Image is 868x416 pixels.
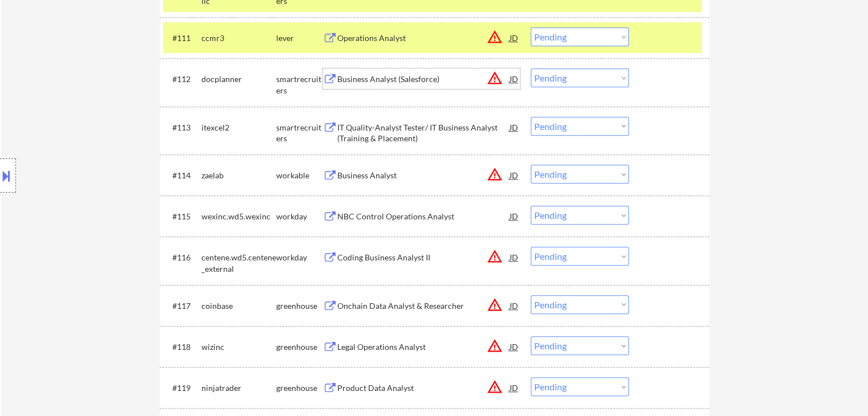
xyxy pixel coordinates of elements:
div: ccmr3 [201,32,276,44]
div: greenhouse [276,300,323,312]
div: JD [508,206,520,226]
button: warning_amber [487,29,503,45]
div: Business Analyst [337,170,510,181]
div: JD [508,165,520,185]
div: NBC Control Operations Analyst [337,211,510,222]
div: Business Analyst (Salesforce) [337,74,510,85]
div: JD [508,247,520,267]
div: itexcel2 [201,122,276,133]
div: JD [508,295,520,316]
button: warning_amber [487,248,503,264]
div: #111 [172,32,192,44]
button: warning_amber [487,379,503,395]
div: Onchain Data Analyst & Researcher [337,300,510,312]
div: JD [508,377,520,398]
div: Legal Operations Analyst [337,341,510,353]
div: Product Data Analyst [337,382,510,394]
button: warning_amber [487,70,503,86]
div: smartrecruiters [276,122,323,144]
div: #118 [172,341,192,353]
div: JD [508,117,520,137]
div: wexinc.wd5.wexinc [201,211,276,222]
div: coinbase [201,300,276,312]
div: workday [276,211,323,222]
div: JD [508,336,520,357]
div: lever [276,32,323,44]
div: JD [508,27,520,48]
button: warning_amber [487,166,503,182]
div: JD [508,68,520,89]
div: workday [276,252,323,263]
div: zaelab [201,170,276,181]
div: centene.wd5.centene_external [201,252,276,274]
div: greenhouse [276,341,323,353]
button: warning_amber [487,297,503,313]
div: #117 [172,300,192,312]
div: #119 [172,382,192,394]
div: Coding Business Analyst II [337,252,510,263]
div: smartrecruiters [276,74,323,96]
div: Operations Analyst [337,32,510,44]
div: docplanner [201,74,276,85]
button: warning_amber [487,338,503,354]
div: workable [276,170,323,181]
div: ninjatrader [201,382,276,394]
div: IT Quality-Analyst Tester/ IT Business Analyst (Training & Placement) [337,122,510,144]
div: greenhouse [276,382,323,394]
div: wizinc [201,341,276,353]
